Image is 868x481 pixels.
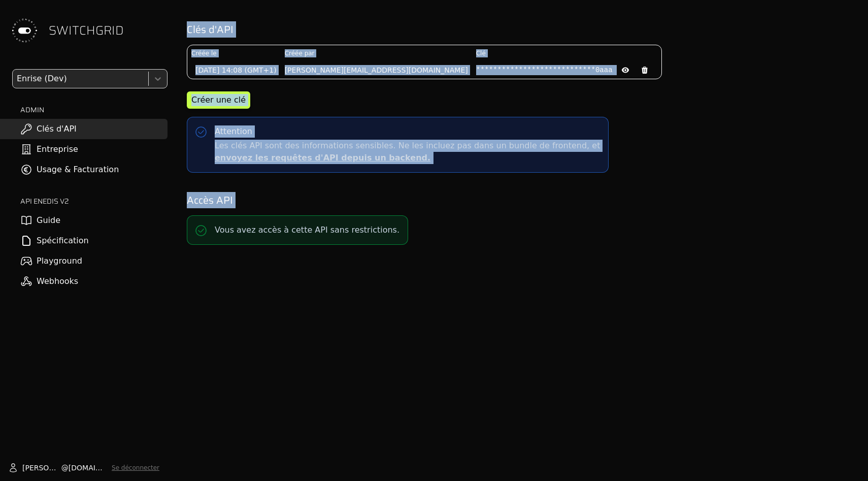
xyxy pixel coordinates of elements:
[281,61,472,79] td: [PERSON_NAME][EMAIL_ADDRESS][DOMAIN_NAME]
[215,152,600,164] p: envoyez les requêtes d'API depuis un backend.
[215,140,600,164] span: Les clés API sont des informations sensibles. Ne les incluez pas dans un bundle de frontend, et
[187,193,854,207] h2: Accès API
[187,91,250,109] button: Créer une clé
[20,196,168,206] h2: API ENEDIS v2
[187,61,281,79] td: [DATE] 14:08 (GMT+1)
[69,463,108,473] span: [DOMAIN_NAME]
[187,22,854,37] h2: Clés d'API
[22,463,61,473] span: [PERSON_NAME]
[215,224,399,236] p: Vous avez accès à cette API sans restrictions.
[191,94,246,106] div: Créer une clé
[61,463,69,473] span: @
[49,22,124,39] span: SWITCHGRID
[281,45,472,61] th: Créée par
[472,45,661,61] th: Clé
[20,105,168,115] h2: ADMIN
[215,125,252,138] div: Attention
[187,45,281,61] th: Créée le
[112,464,159,472] button: Se déconnecter
[8,14,41,47] img: Switchgrid Logo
